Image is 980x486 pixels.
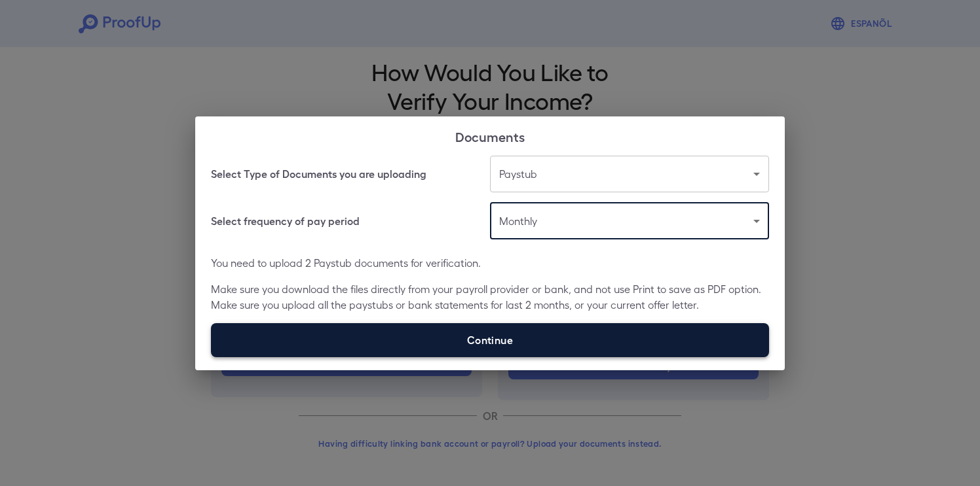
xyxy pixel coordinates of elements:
h6: Select frequency of pay period [211,213,360,229]
label: Continue [211,323,769,357]
div: Monthly [490,203,769,239]
p: Make sure you download the files directly from your payroll provider or bank, and not use Print t... [211,281,769,313]
div: Paystub [490,156,769,192]
h2: Documents [195,116,785,156]
h6: Select Type of Documents you are uploading [211,166,426,182]
p: You need to upload 2 Paystub documents for verification. [211,255,769,271]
